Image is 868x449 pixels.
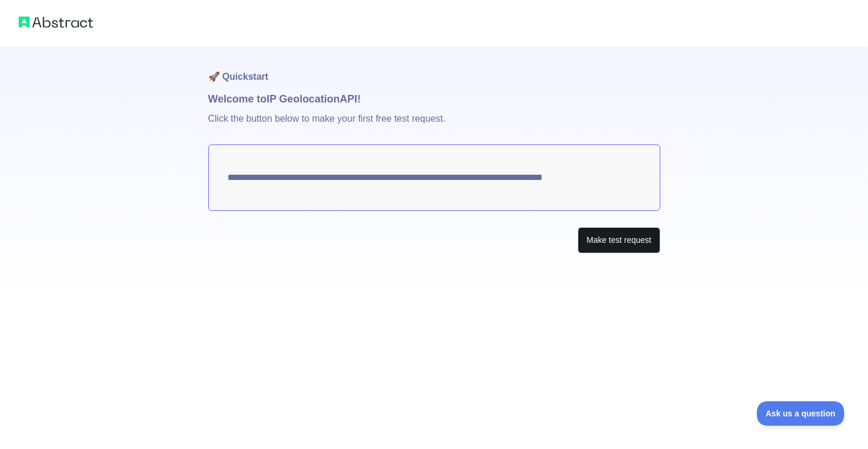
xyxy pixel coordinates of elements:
[208,107,660,144] p: Click the button below to make your first free test request.
[208,91,660,107] h1: Welcome to IP Geolocation API!
[208,47,660,91] h1: 🚀 Quickstart
[757,401,845,426] iframe: Toggle Customer Support
[578,227,660,253] button: Make test request
[19,14,93,30] img: Abstract logo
